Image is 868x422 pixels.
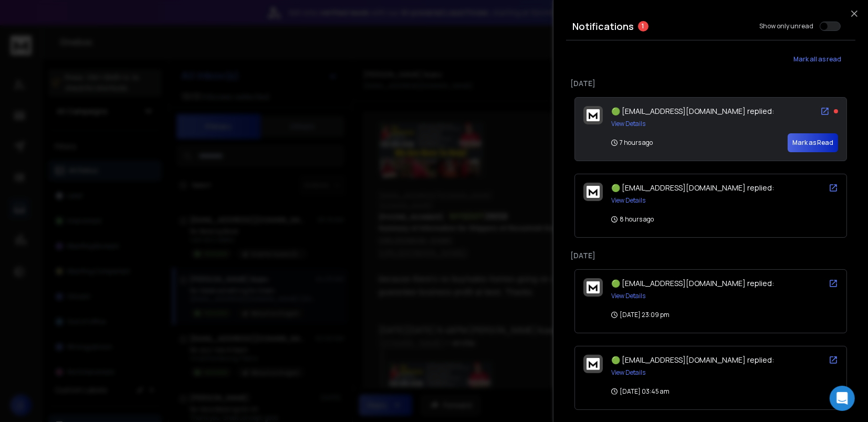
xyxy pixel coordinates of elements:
img: logo [587,281,600,293]
p: [DATE] 23:09 pm [611,311,670,319]
div: Open Intercom Messenger [830,386,855,411]
img: logo [587,358,600,370]
span: 🟢 [EMAIL_ADDRESS][DOMAIN_NAME] replied: [611,355,774,365]
p: [DATE] [570,250,851,261]
span: 🟢 [EMAIL_ADDRESS][DOMAIN_NAME] replied: [611,183,774,193]
button: View Details [611,292,645,300]
p: 8 hours ago [611,215,654,224]
button: Mark as Read [788,133,838,152]
span: 🟢 [EMAIL_ADDRESS][DOMAIN_NAME] replied: [611,278,774,288]
h3: Notifications [572,19,634,34]
p: [DATE] 03:45 am [611,387,670,396]
img: logo [587,186,600,198]
button: View Details [611,368,645,377]
img: logo [587,109,600,121]
span: Mark all as read [794,55,842,64]
button: Mark all as read [780,49,855,70]
p: 7 hours ago [611,139,653,147]
label: Show only unread [759,22,813,30]
button: View Details [611,196,645,205]
span: 🟢 [EMAIL_ADDRESS][DOMAIN_NAME] replied: [611,106,774,116]
span: 1 [638,21,649,31]
p: [DATE] [570,78,851,89]
button: View Details [611,120,645,128]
